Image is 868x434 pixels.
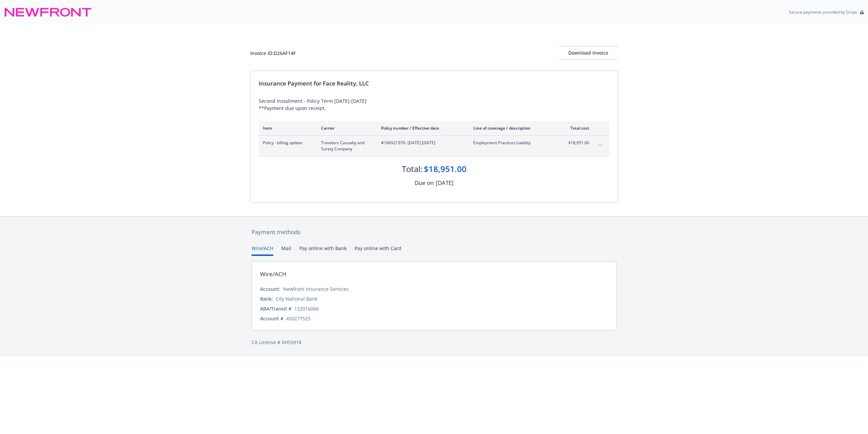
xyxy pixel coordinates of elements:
button: Wire/ACH [252,245,273,256]
div: Account: [260,285,280,293]
div: Second Installment - Policy Term [DATE]-[DATE] **Payment due upon receipt. [259,97,610,112]
span: Travelers Casualty and Surety Company [321,140,370,152]
span: Employment Practices Liability [473,140,553,146]
div: Total: [402,163,422,175]
div: Bank: [260,295,273,302]
div: Total cost [564,125,589,131]
div: Due on [415,178,434,187]
button: Download Invoice [559,46,618,60]
div: Policy number / Effective date [381,125,462,131]
div: 122016066 [294,305,319,312]
div: Account # [260,315,283,322]
div: Carrier [321,125,370,131]
div: 450277525 [286,315,311,322]
div: Insurance Payment for Face Reality, LLC [259,79,610,88]
div: ABA/Transit # [260,305,292,312]
div: Wire/ACH [260,270,287,279]
button: expand content [595,140,606,151]
button: Pay online with Bank [299,245,347,256]
div: Item [263,125,310,131]
button: Mail [281,245,291,256]
div: $18,951.00 [424,163,467,175]
span: Policy - billing update [263,140,310,146]
div: [DATE] [436,178,454,187]
div: Newfront Insurance Services [283,285,349,293]
div: Line of coverage / description [473,125,553,131]
div: CA License # 0H55918 [252,339,617,346]
span: $18,951.00 [564,140,589,146]
p: Secure payments provided by Stripe [789,9,857,15]
div: Policy - billing updateTravelers Casualty and Surety Company#106921970- [DATE]-[DATE]Employment P... [259,136,610,156]
button: Pay online with Card [355,245,401,256]
div: Payment methods [252,228,617,237]
div: City National Bank [276,295,317,302]
div: Invoice ID: D26AF14F [250,50,296,57]
div: Download Invoice [559,46,618,59]
span: #106921970 - [DATE]-[DATE] [381,140,462,146]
